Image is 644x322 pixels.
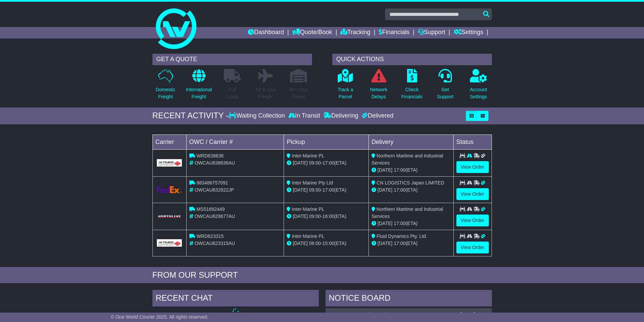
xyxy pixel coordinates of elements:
span: OWCAU623315AU [194,241,235,246]
p: Check Financials [401,86,423,100]
a: Tracking [340,27,370,39]
p: Track a Parcel [338,86,353,100]
td: Status [453,134,492,149]
span: MS51692449 [196,206,224,212]
span: 17:00 [394,241,406,246]
a: Settings [454,27,483,39]
a: View Order [456,161,489,173]
img: GetCarrierServiceLogo [157,159,182,167]
div: NOTICE BOARD [326,290,492,308]
a: Quote/Book [292,27,332,39]
div: (ETA) [372,167,451,174]
div: - (ETA) [287,159,366,167]
span: 09:00 [309,214,321,219]
p: Air & Sea Freight [256,86,276,100]
div: Delivering [322,112,360,120]
div: GET A QUOTE [152,54,312,65]
span: Northern Martime and Industrial Services [372,206,443,219]
p: International Freight [186,86,212,100]
a: View Order [456,242,489,253]
span: 17:00 [323,160,334,166]
div: [DATE] 15:25 [460,312,488,317]
div: RECENT CHAT [152,290,319,308]
span: [DATE] [378,241,392,246]
a: GetSupport [436,69,454,104]
span: Inter-Marine PL [292,206,324,212]
span: [DATE] [293,160,308,166]
a: View Order [456,188,489,200]
span: Northern Martime and Industrial Services [372,153,443,166]
span: [DATE] [293,214,308,219]
span: [DATE] [378,187,392,193]
div: In Transit [287,112,322,120]
span: Inter-Marine PL [292,233,324,239]
span: Inter Marine Pty Ltd [292,180,333,185]
div: Waiting Collection [229,112,286,120]
div: - (ETA) [287,187,366,194]
a: AccountSettings [470,69,487,104]
span: 15:00 [323,241,334,246]
span: Inter-Marine PL [292,153,324,158]
span: 09:00 [309,187,321,193]
a: Support [418,27,445,39]
div: (ETA) [372,187,451,194]
span: OWCAU628677AU [194,214,235,219]
span: WRD623315 [196,233,223,239]
span: Fluid Dynamics Pty. Ltd. [377,233,427,239]
div: FROM OUR SUPPORT [152,270,492,280]
span: © One World Courier 2025. All rights reserved. [111,314,209,320]
span: WRD638636 [196,153,223,158]
td: Delivery [368,134,453,149]
span: OWCAU638636AU [194,160,235,166]
span: 16:00 [323,214,334,219]
p: Domestic Freight [156,86,175,100]
a: Dashboard [248,27,284,39]
a: View Order [456,215,489,226]
img: GetCarrierServiceLogo [157,215,182,219]
div: Delivered [360,112,393,120]
div: QUICK ACTIONS [332,54,492,65]
a: OWCAU632822JP [329,312,368,317]
span: 17:00 [323,187,334,193]
span: [DATE] [293,187,308,193]
p: Get Support [437,86,453,100]
a: DomesticFreight [155,69,175,104]
span: 17:00 [394,167,406,173]
span: 08:00 [309,241,321,246]
span: 883486757091 [196,180,228,185]
td: Pickup [284,134,369,149]
div: RECENT ACTIVITY - [152,111,229,121]
span: 17:00 [394,187,406,193]
span: 17:00 [394,221,406,226]
img: GetCarrierServiceLogo [157,239,182,247]
div: ( ) [329,312,488,317]
span: [DATE] [293,241,308,246]
span: 359073 [370,312,386,317]
span: [DATE] [378,167,392,173]
p: Full Loads [224,86,241,100]
img: GetCarrierServiceLogo [157,186,182,193]
div: - (ETA) [287,240,366,247]
div: (ETA) [372,220,451,227]
a: Financials [379,27,409,39]
span: OWCAU632822JP [194,187,234,193]
a: InternationalFreight [186,69,212,104]
a: NetworkDelays [369,69,387,104]
div: (ETA) [372,240,451,247]
a: CheckFinancials [401,69,423,104]
p: Network Delays [370,86,387,100]
div: - (ETA) [287,213,366,220]
a: Track aParcel [337,69,354,104]
td: OWC / Carrier # [186,134,284,149]
span: 09:00 [309,160,321,166]
span: CN LOGISTICS Japan LIMITED [377,180,444,185]
td: Carrier [152,134,186,149]
span: [DATE] [378,221,392,226]
p: Air / Sea Depot [290,86,308,100]
p: Account Settings [470,86,487,100]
